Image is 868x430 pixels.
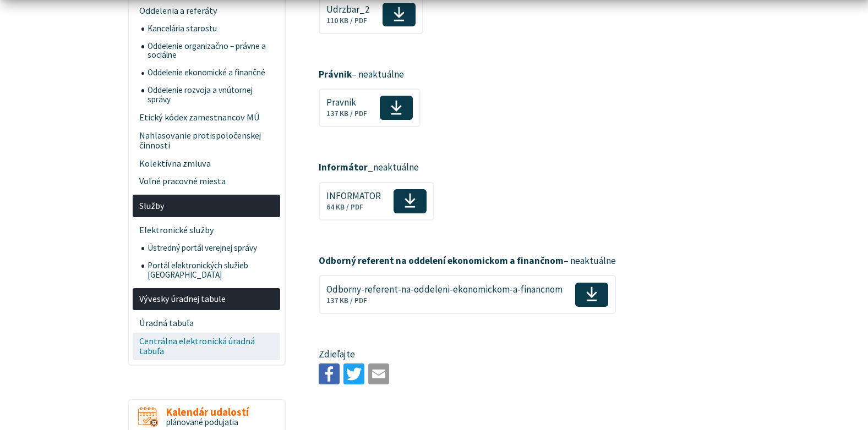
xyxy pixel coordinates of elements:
span: Kolektívna zmluva [139,155,274,173]
a: Kancelária starostu [141,20,281,37]
span: Ústredný portál verejnej správy [148,240,274,257]
span: Služby [139,197,274,215]
span: Voľné pracovné miesta [139,173,274,191]
a: Voľné pracovné miesta [133,173,280,191]
span: Pravnik [326,97,367,108]
p: – neaktuálne [319,68,690,82]
span: Kalendár udalostí [166,406,249,418]
a: INFORMATOR64 KB / PDF [319,182,434,220]
span: Odborny-referent-na-oddeleni-ekonomickom-a-financnom [326,284,563,295]
span: Nahlasovanie protispoločenskej činnosti [139,126,274,155]
span: INFORMATOR [326,191,381,201]
span: Oddelenie ekonomické a finančné [148,64,274,82]
a: Oddelenie rozvoja a vnútornej správy [141,82,281,109]
a: Úradná tabuľa [133,315,280,333]
span: Portál elektronických služieb [GEOGRAPHIC_DATA] [148,257,274,284]
a: Oddelenie organizačno – právne a sociálne [141,37,281,64]
span: 64 KB / PDF [326,202,363,212]
span: Etický kódex zamestnancov MÚ [139,108,274,126]
span: Elektronické služby [139,222,274,240]
p: Zdieľajte [319,348,690,362]
img: Zdieľať e-mailom [368,363,389,384]
img: Zdieľať na Twitteri [343,363,364,384]
a: Odborny-referent-na-oddeleni-ekonomickom-a-financnom137 KB / PDF [319,275,615,313]
span: Oddelenie organizačno – právne a sociálne [148,37,274,64]
a: Elektronické služby [133,222,280,240]
span: 110 KB / PDF [326,16,367,25]
span: Oddelenie rozvoja a vnútornej správy [148,82,274,109]
strong: Informátor [319,161,368,173]
span: Centrálna elektronická úradná tabuľa [139,333,274,361]
span: Udrzbar_2 [326,4,370,15]
a: Kolektívna zmluva [133,155,280,173]
p: _neaktuálne [319,161,690,175]
strong: Odborný referent na oddelení ekonomickom a finančnom [319,255,564,267]
img: Zdieľať na Facebooku [319,363,340,384]
span: Oddelenia a referáty [139,2,274,20]
span: Úradná tabuľa [139,315,274,333]
span: plánované podujatia [166,417,238,427]
span: Vývesky úradnej tabule [139,290,274,308]
span: Kancelária starostu [148,20,274,37]
a: Centrálna elektronická úradná tabuľa [133,333,280,361]
a: Oddelenie ekonomické a finančné [141,64,281,82]
a: Nahlasovanie protispoločenskej činnosti [133,126,280,155]
a: Oddelenia a referáty [133,2,280,20]
a: Portál elektronických služieb [GEOGRAPHIC_DATA] [141,257,281,284]
strong: Právnik [319,68,352,80]
a: Služby [133,195,280,217]
span: 137 KB / PDF [326,109,367,118]
span: 137 KB / PDF [326,296,367,305]
a: Pravnik137 KB / PDF [319,89,420,127]
a: Ústredný portál verejnej správy [141,240,281,257]
a: Etický kódex zamestnancov MÚ [133,108,280,126]
p: – neaktuálne [319,254,690,268]
a: Vývesky úradnej tabule [133,288,280,311]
